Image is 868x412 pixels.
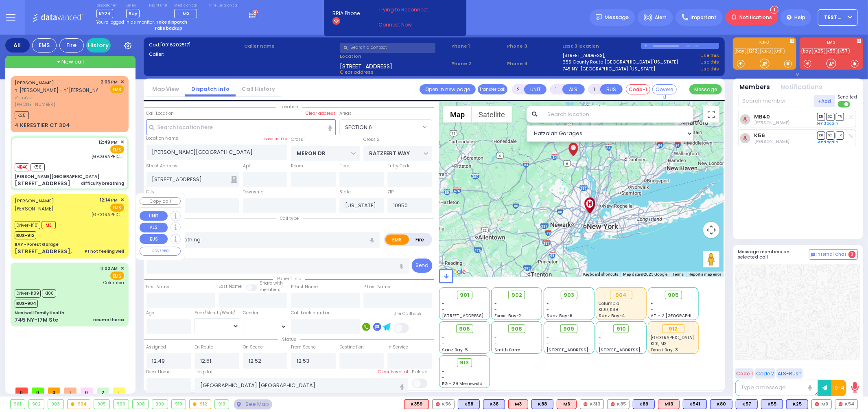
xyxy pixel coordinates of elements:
[140,247,181,256] button: COVERED
[15,231,36,239] span: BUS-912
[507,60,560,67] span: Phone 4
[244,43,337,50] label: Caller name
[838,100,851,108] label: Turn off text
[599,307,618,313] span: K100, K89
[339,189,351,195] label: State
[599,313,625,319] span: Sanz Bay-4
[511,325,522,333] span: 908
[691,14,717,21] span: Important
[683,399,707,409] div: K541
[387,344,408,351] label: In Service
[264,136,287,142] label: Save as POI
[340,43,435,53] input: Search a contact
[110,145,124,153] span: EMS
[146,119,336,135] input: Search location here
[100,197,118,203] span: 12:14 PM
[611,402,615,406] img: red-radio-icon.svg
[146,163,178,169] label: Street Address
[291,344,316,351] label: From Scene
[15,316,58,324] div: 745 NY-17M Ste
[152,400,168,409] div: 909
[15,310,64,316] div: Nestwell Family Health
[101,79,118,85] span: 2:06 PM
[140,223,168,232] button: ALS
[599,347,676,353] span: [STREET_ADDRESS][PERSON_NAME]
[291,310,330,316] label: Call back number
[736,399,758,409] div: K57
[11,400,25,409] div: 901
[146,310,155,316] label: Age
[15,221,40,229] span: Driver-K101
[15,241,59,248] div: BAY - Forest Garage
[736,399,758,409] div: BLS
[633,399,655,409] div: BLS
[786,399,808,409] div: K25
[754,114,770,120] a: MB40
[146,344,166,351] label: Assigned
[29,400,44,409] div: 902
[113,388,125,394] span: 1
[815,402,819,406] img: red-radio-icon.svg
[339,163,349,169] label: Floor
[126,3,140,8] label: Lines
[15,111,29,119] span: K25
[86,38,111,53] a: History
[149,42,242,48] label: Cad:
[291,163,303,169] label: Room
[442,375,445,381] span: -
[814,95,835,107] button: +Add
[599,335,601,341] span: -
[747,48,759,54] a: 1212
[564,325,575,333] span: 909
[110,85,124,93] span: EMS
[563,43,641,50] label: Last 3 location
[600,84,623,94] button: BUS
[817,131,825,139] span: DR
[48,388,60,394] span: 0
[562,84,585,94] button: ALS
[478,84,507,94] button: Transfer call
[800,40,863,46] label: EMS
[276,215,303,221] span: Call type
[146,135,179,142] label: Location Name
[85,248,124,254] div: Pt not feeling well
[243,189,263,195] label: Township
[442,300,445,307] span: -
[15,289,41,298] span: Driver-K89
[817,140,839,145] a: Send again
[809,249,858,260] button: Internal Chat 0
[802,48,813,54] a: bay
[15,79,54,86] a: [PERSON_NAME]
[617,325,626,333] span: 910
[306,110,336,117] label: Clear address
[379,21,443,28] a: Connect Now
[133,400,148,409] div: 908
[700,66,719,72] a: Use this
[31,163,45,171] span: K56
[651,313,711,319] span: AT - 2 [GEOGRAPHIC_DATA]
[596,14,602,20] img: message.svg
[441,267,468,277] a: Open this area in Google Maps (opens a new window)
[508,399,528,409] div: M3
[5,38,30,53] div: All
[760,48,773,54] a: KJFD
[735,368,754,379] button: Code 1
[442,335,445,341] span: -
[547,347,623,353] span: [STREET_ADDRESS][PERSON_NAME]
[332,10,360,17] span: BRIA Phone
[234,399,272,410] div: See map
[563,59,678,66] a: 655 County Route [GEOGRAPHIC_DATA][US_STATE]
[651,335,694,341] span: Mount Sinai
[633,399,655,409] div: K89
[340,62,392,69] span: [STREET_ADDRESS]
[48,400,63,409] div: 903
[149,3,167,8] label: Night unit
[442,313,519,319] span: [STREET_ADDRESS][PERSON_NAME]
[96,3,117,8] label: Dispatcher
[547,335,549,341] span: -
[703,251,719,267] button: Drag Pegman onto the map to open Street View
[626,84,650,94] button: Code-1
[557,399,577,409] div: ALS KJ
[458,399,480,409] div: BLS
[273,276,305,282] span: Patient info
